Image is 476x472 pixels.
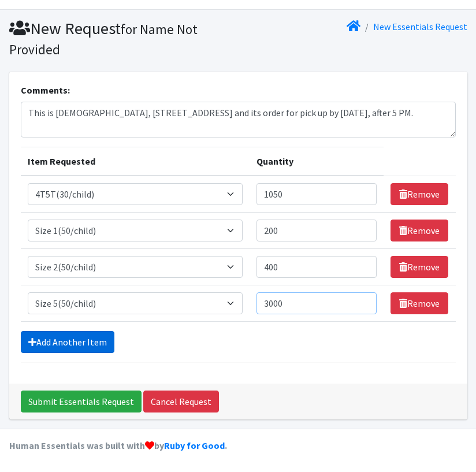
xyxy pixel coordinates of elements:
[373,21,467,32] a: New Essentials Request
[250,147,384,176] th: Quantity
[391,292,448,314] a: Remove
[391,220,448,241] a: Remove
[143,391,219,412] a: Cancel Request
[164,440,225,451] a: Ruby for Good
[9,440,227,451] strong: Human Essentials was built with by .
[21,331,114,353] a: Add Another Item
[21,83,70,97] label: Comments:
[21,391,142,412] input: Submit Essentials Request
[391,256,448,278] a: Remove
[21,147,250,176] th: Item Requested
[9,21,198,58] small: for Name Not Provided
[391,183,448,205] a: Remove
[9,18,234,58] h1: New Request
